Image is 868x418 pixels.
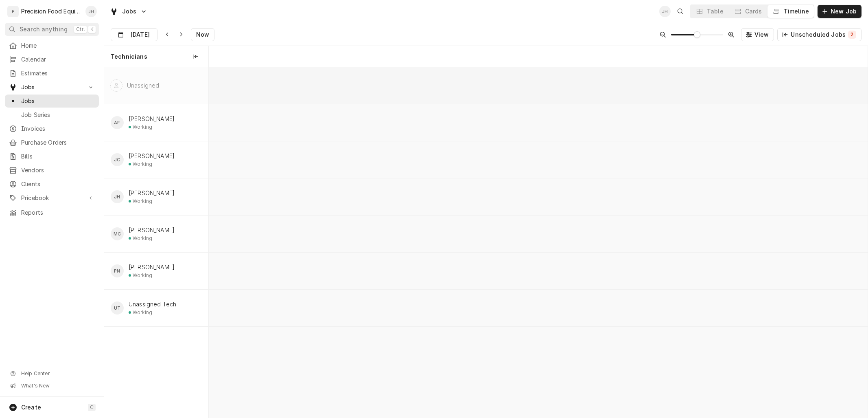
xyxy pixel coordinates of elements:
[90,404,94,411] span: C
[127,81,160,90] div: Unassigned
[5,368,99,379] a: Go to Help Center
[5,191,99,205] a: Go to Pricebook
[133,161,152,167] div: Working
[850,31,855,38] div: 2
[7,6,19,17] div: P
[5,150,99,163] a: Bills
[111,153,124,166] div: Jacob Cardenas's Avatar
[111,301,124,315] div: UT
[829,7,858,15] span: New Job
[21,166,95,174] span: Vendors
[5,23,99,36] button: Search anythingCtrlK
[753,31,771,39] span: View
[791,31,856,39] div: Unscheduled Jobs
[21,194,83,202] span: Pricebook
[111,116,124,129] div: AE
[129,189,175,197] div: [PERSON_NAME]
[21,370,94,377] span: Help Center
[5,122,99,135] a: Invoices
[5,108,99,121] a: Job Series
[133,235,152,242] div: Working
[659,6,671,17] div: JH
[122,7,137,15] span: Jobs
[707,7,724,15] div: Table
[5,206,99,219] a: Reports
[129,226,175,234] div: [PERSON_NAME]
[104,46,208,67] div: Technicians column. SPACE for context menu
[21,83,83,91] span: Jobs
[5,164,99,177] a: Vendors
[21,404,41,411] span: Create
[129,300,176,308] div: Unassigned Tech
[745,7,762,15] div: Cards
[111,264,124,277] div: PN
[21,125,95,133] span: Invoices
[777,28,861,41] button: Unscheduled Jobs2
[21,55,95,64] span: Calendar
[21,97,95,105] span: Jobs
[133,272,152,279] div: Working
[21,209,95,217] span: Reports
[111,116,124,129] div: Anthony Ellinger's Avatar
[21,7,81,15] div: Precision Food Equipment LLC
[111,190,124,203] div: JH
[20,25,68,33] span: Search anything
[133,124,152,130] div: Working
[133,309,152,316] div: Working
[5,380,99,392] a: Go to What's New
[111,53,147,61] span: Technicians
[5,53,99,66] a: Calendar
[111,227,124,240] div: Mike Caster's Avatar
[133,198,152,205] div: Working
[90,26,94,33] span: K
[5,95,99,108] a: Jobs
[129,152,175,160] div: [PERSON_NAME]
[659,6,671,17] div: Jason Hertel's Avatar
[111,190,124,203] div: Jason Hertel's Avatar
[21,111,95,119] span: Job Series
[111,264,124,277] div: Pete Nielson's Avatar
[5,178,99,191] a: Clients
[5,67,99,80] a: Estimates
[818,5,861,18] button: New Job
[76,26,85,33] span: Ctrl
[674,5,687,18] button: Open search
[21,180,95,188] span: Clients
[21,139,95,147] span: Purchase Orders
[111,301,124,315] div: Unassigned Tech's Avatar
[5,81,99,94] a: Go to Jobs
[104,67,208,418] div: left
[129,115,175,123] div: [PERSON_NAME]
[5,136,99,149] a: Purchase Orders
[21,42,95,50] span: Home
[21,383,94,389] span: What's New
[784,7,809,15] div: Timeline
[129,263,175,271] div: [PERSON_NAME]
[21,152,95,161] span: Bills
[107,5,151,18] a: Go to Jobs
[85,6,97,17] div: JH
[111,28,157,41] button: [DATE]
[85,6,97,17] div: Jason Hertel's Avatar
[191,28,214,41] button: Now
[111,227,124,240] div: MC
[5,39,99,52] a: Home
[111,153,124,166] div: JC
[741,28,774,41] button: View
[21,69,95,77] span: Estimates
[195,31,211,39] span: Now
[209,67,868,418] div: normal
